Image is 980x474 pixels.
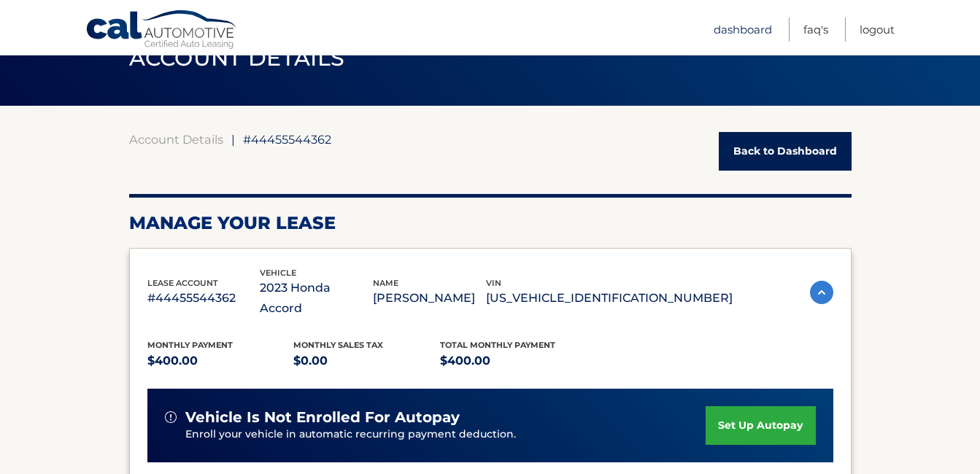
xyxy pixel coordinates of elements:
[373,288,486,308] p: [PERSON_NAME]
[185,408,460,427] span: vehicle is not enrolled for autopay
[706,406,815,445] a: set up autopay
[231,132,235,147] span: |
[714,18,772,42] a: Dashboard
[85,9,239,52] a: Cal Automotive
[260,278,373,319] p: 2023 Honda Accord
[860,18,895,42] a: Logout
[440,340,555,350] span: Total Monthly Payment
[293,351,440,371] p: $0.00
[486,278,501,288] span: vin
[147,288,261,308] p: #44455544362
[243,132,331,147] span: #44455544362
[440,351,587,371] p: $400.00
[129,212,852,234] h2: Manage Your Lease
[293,340,383,350] span: Monthly sales Tax
[810,281,833,304] img: accordion-active.svg
[373,278,398,288] span: name
[147,278,218,288] span: lease account
[129,44,345,71] span: ACCOUNT DETAILS
[719,132,852,171] a: Back to Dashboard
[486,288,733,308] p: [US_VEHICLE_IDENTIFICATION_NUMBER]
[803,18,828,42] a: FAQ's
[147,351,294,371] p: $400.00
[260,268,296,278] span: vehicle
[165,411,177,423] img: alert-white.svg
[129,132,223,147] a: Account Details
[185,427,706,443] p: Enroll your vehicle in automatic recurring payment deduction.
[147,340,233,350] span: Monthly Payment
